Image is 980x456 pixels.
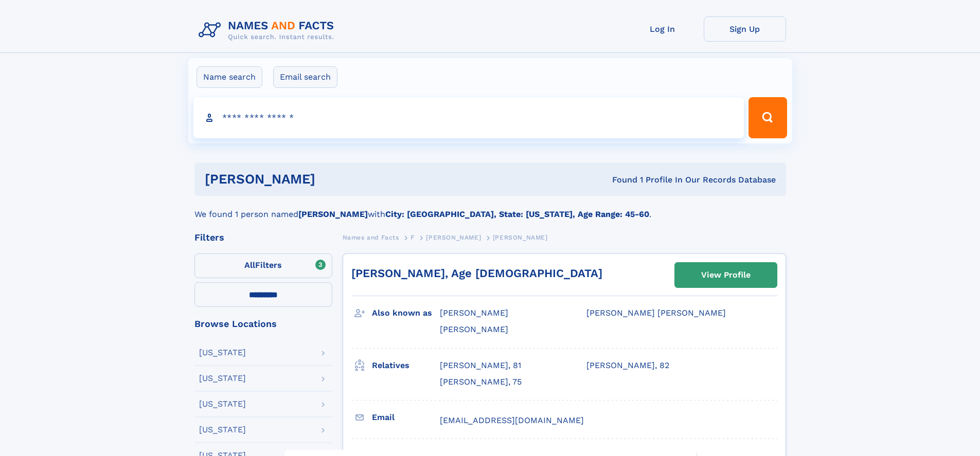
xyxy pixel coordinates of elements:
[372,304,440,322] h3: Also known as
[464,174,776,186] div: Found 1 Profile In Our Records Database
[440,324,508,334] span: [PERSON_NAME]
[298,209,368,219] b: [PERSON_NAME]
[621,16,704,42] a: Log In
[586,360,669,371] a: [PERSON_NAME], 82
[704,16,786,42] a: Sign Up
[197,66,262,88] label: Name search
[194,233,332,242] div: Filters
[675,263,777,287] a: View Profile
[493,234,548,241] span: [PERSON_NAME]
[273,66,337,88] label: Email search
[194,16,343,44] img: Logo Names and Facts
[411,231,415,244] a: F
[205,173,464,186] h1: [PERSON_NAME]
[440,376,522,388] a: [PERSON_NAME], 75
[194,319,332,329] div: Browse Locations
[351,267,602,280] a: [PERSON_NAME], Age [DEMOGRAPHIC_DATA]
[749,97,787,138] button: Search Button
[199,400,246,408] div: [US_STATE]
[244,260,255,270] span: All
[426,231,481,244] a: [PERSON_NAME]
[193,97,744,138] input: search input
[440,308,508,318] span: [PERSON_NAME]
[199,349,246,357] div: [US_STATE]
[194,253,332,278] label: Filters
[372,409,440,426] h3: Email
[385,209,649,219] b: City: [GEOGRAPHIC_DATA], State: [US_STATE], Age Range: 45-60
[411,234,415,241] span: F
[440,415,584,425] span: [EMAIL_ADDRESS][DOMAIN_NAME]
[586,308,726,318] span: [PERSON_NAME] [PERSON_NAME]
[199,426,246,434] div: [US_STATE]
[343,231,399,244] a: Names and Facts
[372,357,440,374] h3: Relatives
[426,234,481,241] span: [PERSON_NAME]
[440,360,521,371] a: [PERSON_NAME], 81
[194,196,786,221] div: We found 1 person named with .
[199,374,246,382] div: [US_STATE]
[701,263,751,287] div: View Profile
